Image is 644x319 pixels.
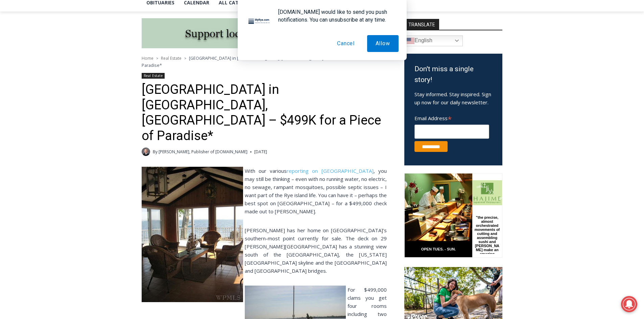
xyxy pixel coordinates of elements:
[0,68,68,84] a: Open Tues. - Sun. [PHONE_NUMBER]
[367,35,399,52] button: Allow
[142,167,387,215] p: With our various , you may still be thinking – even with no running water, no electric, no sewage...
[142,55,368,68] span: [GEOGRAPHIC_DATA] in [GEOGRAPHIC_DATA], [GEOGRAPHIC_DATA] – $499K for a Piece of Paradise*
[177,67,313,82] span: Intern @ [DOMAIN_NAME]
[329,35,363,52] button: Cancel
[414,64,492,85] h3: Don't miss a single story!
[254,149,267,155] time: [DATE]
[414,90,492,106] p: Stay informed. Stay inspired. Sign up now for our daily newsletter.
[142,167,243,302] img: Tierney_house_hen_island_1
[159,149,247,155] a: [PERSON_NAME], Publisher of [DOMAIN_NAME]
[163,65,328,84] a: Intern @ [DOMAIN_NAME]
[246,8,273,35] img: notification icon
[2,70,66,95] span: Open Tues. - Sun. [PHONE_NUMBER]
[287,167,374,174] a: reporting on [GEOGRAPHIC_DATA]
[273,8,399,24] div: [DOMAIN_NAME] would like to send you push notifications. You can unsubscribe at any time.
[142,226,387,275] p: [PERSON_NAME] has her home on [GEOGRAPHIC_DATA]’s southern-most point currently for sale. The dec...
[171,0,319,65] div: "[PERSON_NAME] and I covered the [DATE] Parade, which was a really eye opening experience as I ha...
[414,111,489,124] label: Email Address
[142,82,387,143] h1: [GEOGRAPHIC_DATA] in [GEOGRAPHIC_DATA], [GEOGRAPHIC_DATA] – $499K for a Piece of Paradise*
[142,148,150,156] a: Author image
[153,149,158,155] span: By
[142,55,387,69] nav: Breadcrumbs
[69,42,96,81] div: "the precise, almost orchestrated movements of cutting and assembling sushi and [PERSON_NAME] mak...
[142,73,165,79] a: Real Estate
